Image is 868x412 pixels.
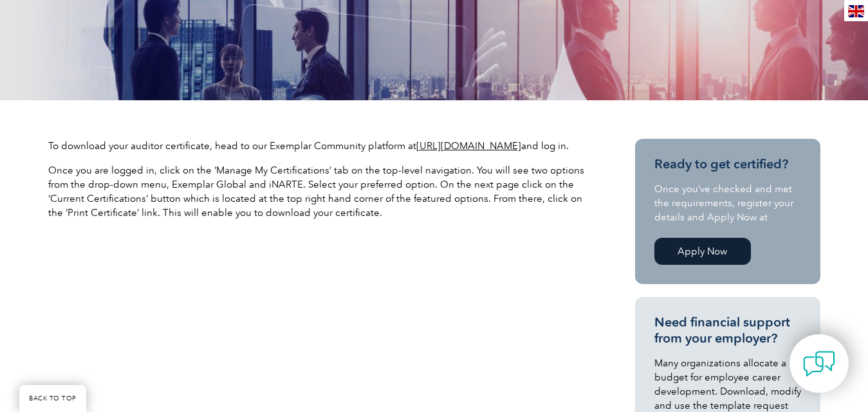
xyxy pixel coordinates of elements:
img: en [848,5,864,17]
img: contact-chat.png [803,348,835,380]
h3: Ready to get certified? [654,156,801,172]
a: [URL][DOMAIN_NAME] [416,140,521,152]
p: Once you’ve checked and met the requirements, register your details and Apply Now at [654,182,801,224]
h3: Need financial support from your employer? [654,314,801,346]
p: Once you are logged in, click on the ‘Manage My Certifications’ tab on the top-level navigation. ... [48,163,589,220]
a: Apply Now [654,238,751,265]
a: BACK TO TOP [19,385,86,412]
p: To download your auditor certificate, head to our Exemplar Community platform at and log in. [48,139,589,153]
